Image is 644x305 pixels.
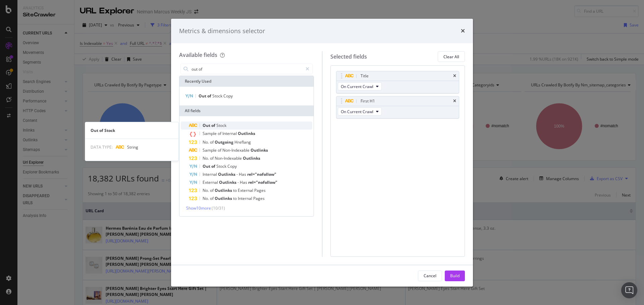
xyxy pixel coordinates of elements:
[210,187,215,193] span: of
[251,147,268,153] span: Outlinks
[203,163,211,169] span: Out
[218,147,222,153] span: of
[234,139,251,145] span: Hreflang
[233,196,238,201] span: to
[215,187,233,193] span: Outlinks
[218,131,222,136] span: of
[453,99,456,103] div: times
[461,27,465,35] div: times
[341,84,373,89] span: On Current Crawl
[336,96,460,119] div: First H1timesOn Current Crawl
[210,155,215,161] span: of
[438,51,465,62] button: Clear All
[450,273,460,279] div: Build
[222,131,238,136] span: Internal
[223,93,233,99] span: Copy
[203,139,210,145] span: No.
[191,64,303,74] input: Search by field name
[238,196,253,201] span: Internal
[218,171,236,177] span: Outlinks
[215,139,234,145] span: Outgoing
[240,179,248,185] span: Has
[239,171,247,177] span: Has
[212,205,225,211] span: ( 10 / 31 )
[203,179,219,185] span: External
[236,171,239,177] span: -
[233,187,238,193] span: to
[341,109,373,115] span: On Current Crawl
[215,155,243,161] span: Non-Indexable
[203,147,218,153] span: Sample
[171,19,473,287] div: modal
[453,74,456,78] div: times
[219,179,237,185] span: Outlinks
[361,73,369,79] div: Title
[227,163,237,169] span: Copy
[85,128,178,133] div: Out of Stock
[621,282,637,298] div: Open Intercom Messenger
[338,82,382,90] button: On Current Crawl
[215,196,233,201] span: Outlinks
[179,51,217,59] div: Available fields
[203,171,218,177] span: Internal
[243,155,260,161] span: Outlinks
[336,71,460,93] div: TitletimesOn Current Crawl
[361,98,375,104] div: First H1
[203,131,218,136] span: Sample
[212,93,223,99] span: Stock
[179,76,314,87] div: Recently Used
[203,196,210,201] span: No.
[211,123,216,128] span: of
[443,54,459,60] div: Clear All
[248,179,277,185] span: rel="nofollow"
[211,163,216,169] span: of
[418,271,442,281] button: Cancel
[254,187,266,193] span: Pages
[222,147,251,153] span: Non-Indexable
[424,273,436,279] div: Cancel
[445,271,465,281] button: Build
[203,123,211,128] span: Out
[210,139,215,145] span: of
[216,123,226,128] span: Stock
[253,196,265,201] span: Pages
[237,179,240,185] span: -
[199,93,207,99] span: Out
[338,107,382,116] button: On Current Crawl
[330,53,367,61] div: Selected fields
[179,27,265,35] div: Metrics & dimensions selector
[207,93,212,99] span: of
[238,187,254,193] span: External
[210,196,215,201] span: of
[247,171,276,177] span: rel="nofollow"
[179,105,314,116] div: All fields
[203,155,210,161] span: No.
[216,163,227,169] span: Stock
[186,205,211,211] span: Show 10 more
[203,187,210,193] span: No.
[238,131,255,136] span: Outlinks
